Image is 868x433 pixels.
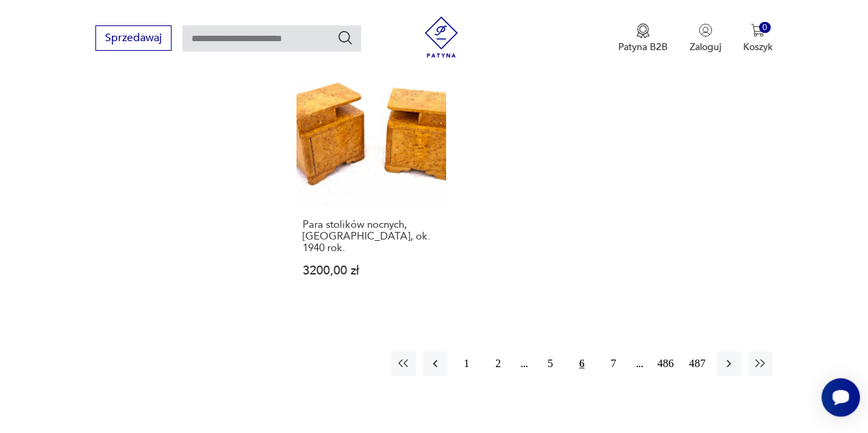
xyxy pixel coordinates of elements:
[743,23,773,54] button: 0Koszyk
[743,40,773,54] p: Koszyk
[618,23,668,54] a: Ikona medaluPatyna B2B
[337,30,353,46] button: Szukaj
[618,23,668,54] button: Patyna B2B
[690,23,721,54] button: Zaloguj
[296,59,446,304] a: Para stolików nocnych, Polska, ok. 1940 rok.Para stolików nocnych, [GEOGRAPHIC_DATA], ok. 1940 ro...
[421,16,462,58] img: Patyna - sklep z meblami i dekoracjami vintage
[303,265,440,277] p: 3200,00 zł
[685,351,709,376] button: 487
[690,40,721,54] p: Zaloguj
[699,23,712,37] img: Ikonka użytkownika
[454,351,479,376] button: 1
[821,378,860,417] iframe: Smartsupp widget button
[303,219,440,254] h3: Para stolików nocnych, [GEOGRAPHIC_DATA], ok. 1940 rok.
[486,351,511,376] button: 2
[751,23,764,37] img: Ikona koszyka
[95,25,172,51] button: Sprzedawaj
[653,351,678,376] button: 486
[636,23,650,38] img: Ikona medalu
[601,351,626,376] button: 7
[538,351,563,376] button: 5
[618,40,668,54] p: Patyna B2B
[759,22,771,34] div: 0
[95,34,172,44] a: Sprzedawaj
[570,351,594,376] button: 6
